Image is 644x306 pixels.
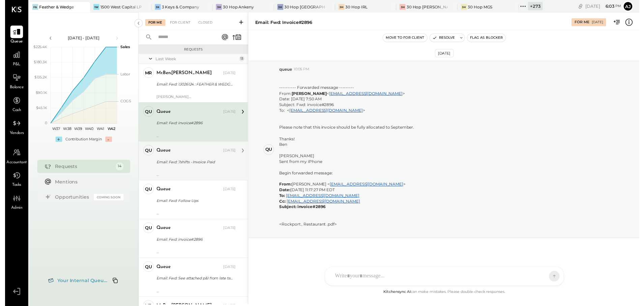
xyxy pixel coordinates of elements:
[214,4,220,10] div: 3H
[154,82,232,89] div: Email: Fwd: 13026124 : FEATHER & WEDGE **SHORT PAY $7.35**
[0,172,23,191] a: Tasks
[7,185,17,191] span: Tasks
[6,39,18,45] span: Queue
[142,268,149,274] div: qu
[28,4,34,10] div: F&
[329,92,404,97] a: [EMAIL_ADDRESS][DOMAIN_NAME]
[276,4,283,10] div: 3H
[154,240,232,246] div: Email: Fwd: invoice#2896
[339,4,345,10] div: 3H
[102,139,109,144] div: -
[346,4,368,10] div: 30 Hop IRL
[142,20,163,26] div: For Me
[142,71,149,77] div: mr
[330,184,404,190] a: [EMAIL_ADDRESS][DOMAIN_NAME]
[7,109,16,115] span: Cash
[31,107,43,112] text: $45.1K
[0,148,23,168] a: Accountant
[384,34,429,42] button: Move to for client
[104,128,112,133] text: W42
[279,225,415,230] div: <Rockport , Restaurant .pdf>
[222,150,234,156] div: [DATE]
[193,20,214,26] div: Closed
[279,196,284,201] b: To:
[279,184,291,190] b: From:
[35,4,70,10] div: Feather & Wedge
[0,195,23,214] a: Admin
[51,166,109,172] div: Requests
[289,109,363,114] a: [EMAIL_ADDRESS][DOMAIN_NAME]
[29,45,43,50] text: $225.4K
[142,110,149,116] div: qu
[152,4,158,10] div: 3K
[48,128,56,133] text: W37
[154,268,168,274] div: queue
[0,26,23,45] a: Queue
[142,149,149,156] div: qu
[222,190,234,195] div: [DATE]
[222,268,234,274] div: [DATE]
[279,190,290,195] b: Date:
[279,126,415,132] div: Please note that this invoice should be fully allocated to September.
[0,72,23,92] a: Balance
[154,122,232,128] div: Email: Fwd: invoice#2896
[279,67,291,73] span: queue
[154,189,168,196] div: queue
[0,96,23,115] a: Cash
[51,36,109,41] div: [DATE] - [DATE]
[469,34,508,42] button: Flag as Blocker
[93,128,100,133] text: W41
[142,228,149,235] div: qu
[112,165,120,173] div: 14
[279,138,415,144] div: Thanks!
[221,4,253,10] div: 30 Hop Ankeny
[2,162,22,168] span: Accountant
[81,128,90,133] text: W40
[408,4,449,10] div: 30 Hop [PERSON_NAME] Summit
[154,279,232,286] div: Email: Fwd: See attached p&I from late tax filing.
[164,20,192,26] div: For Client
[531,2,546,10] div: + 273
[589,3,625,9] div: [DATE]
[154,110,168,117] div: queue
[5,132,19,138] span: Vendors
[463,4,469,10] div: 3H
[264,148,271,155] div: qu
[6,208,18,214] span: Admin
[117,100,128,105] text: COGS
[279,207,296,212] b: Subject:
[222,229,234,234] div: [DATE]
[437,50,456,58] div: [DATE]
[154,149,168,156] div: queue
[279,144,415,149] div: Ben
[293,68,309,73] span: 10:05 PM
[154,96,234,101] div: [PERSON_NAME]
[291,92,327,97] strong: [PERSON_NAME]
[279,86,415,115] div: ---------- Forwarded message --------- From: < > Date: [DATE] 7:50 AM Subject: Fwd: invoice#2896 ...
[222,71,234,77] div: [DATE]
[238,57,243,62] div: 13
[279,167,415,184] div: Begin forwarded message:
[0,119,23,138] a: Vendors
[139,48,243,53] div: Requests
[30,76,43,81] text: $135.2K
[51,197,87,203] div: Opportunities
[401,4,407,10] div: 3H
[142,189,149,195] div: qu
[53,282,104,288] span: Your Internal Queue...
[97,4,138,10] div: 1500 West Capital LP
[285,196,360,201] a: [EMAIL_ADDRESS][DOMAIN_NAME]
[51,139,58,144] div: +
[117,45,127,50] text: Sales
[254,20,312,26] div: Email: Fwd: invoice#2896
[596,20,607,25] div: [DATE]
[90,197,120,203] div: Coming Soon
[0,49,23,69] a: P&L
[154,71,210,77] div: mr.ben.[PERSON_NAME]
[59,128,67,133] text: W38
[40,123,43,127] text: 0
[279,161,415,167] div: Sent from my iPhone
[5,86,19,92] span: Balance
[431,34,460,42] button: Resolve
[70,128,78,133] text: W39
